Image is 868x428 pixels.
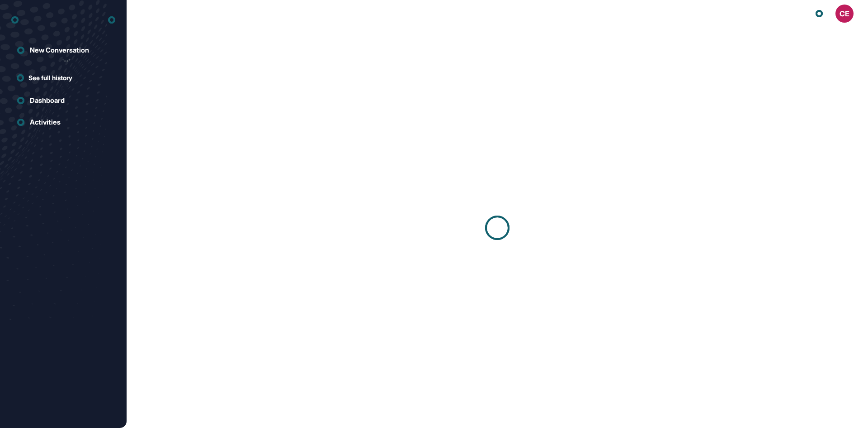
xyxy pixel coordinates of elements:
[28,73,72,82] span: See full history
[11,91,115,110] a: Dashboard
[17,73,115,82] a: See full history
[30,118,61,126] div: Activities
[11,41,115,59] a: New Conversation
[11,113,115,131] a: Activities
[30,96,65,105] div: Dashboard
[835,5,854,23] button: CE
[11,13,19,27] div: entrapeer-logo
[30,46,89,54] div: New Conversation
